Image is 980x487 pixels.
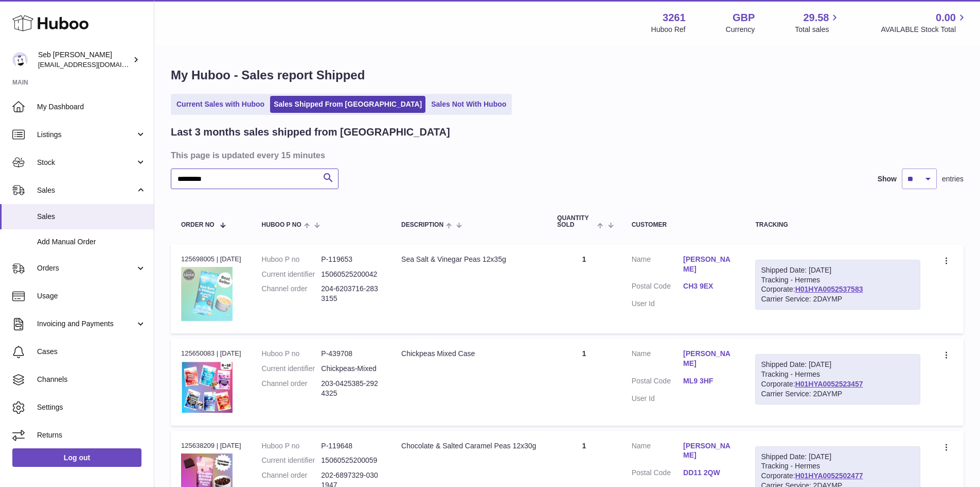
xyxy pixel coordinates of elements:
[321,255,381,264] dd: P-119653
[632,222,735,228] div: Customer
[321,284,381,304] dd: 204-6203716-2833155
[262,441,322,451] dt: Huboo P no
[262,270,322,279] dt: Current identifier
[401,255,537,264] div: Sea Salt & Vinegar Peas 12x35g
[171,149,961,161] h3: This page is updated every 15 minutes
[557,215,595,228] span: Quantity Sold
[683,349,735,368] a: [PERSON_NAME]
[761,265,915,275] div: Shipped Date: [DATE]
[181,255,241,264] div: 125698005 | [DATE]
[401,441,537,451] div: Chocolate & Salted Caramel Peas 12x30g
[632,441,683,463] dt: Name
[37,102,146,112] span: My Dashboard
[37,158,135,167] span: Stock
[38,50,131,70] div: Seb [PERSON_NAME]
[755,260,920,310] div: Tracking - Hermes Corporate:
[181,267,233,321] img: 32611658329628.jpg
[683,441,735,461] a: [PERSON_NAME]
[262,364,322,374] dt: Current identifier
[632,281,683,294] dt: Postal Code
[755,354,920,405] div: Tracking - Hermes Corporate:
[878,174,897,184] label: Show
[632,299,683,309] dt: User Id
[12,52,28,68] img: internalAdmin-3261@internal.huboo.com
[321,441,381,451] dd: P-119648
[632,255,683,277] dt: Name
[755,222,920,228] div: Tracking
[37,263,135,273] span: Orders
[547,244,621,334] td: 1
[37,291,146,301] span: Usage
[262,379,322,398] dt: Channel order
[651,25,686,35] div: Huboo Ref
[803,11,829,25] span: 29.58
[262,222,301,228] span: Huboo P no
[12,448,141,467] a: Log out
[632,394,683,404] dt: User Id
[37,430,146,440] span: Returns
[171,67,964,83] h1: My Huboo - Sales report Shipped
[942,174,964,184] span: entries
[37,375,146,384] span: Channels
[181,441,241,450] div: 125638209 | [DATE]
[37,319,135,329] span: Invoicing and Payments
[663,11,686,25] strong: 3261
[37,402,146,412] span: Settings
[795,25,841,35] span: Total sales
[632,376,683,389] dt: Postal Code
[795,380,863,388] a: H01HYA0052523457
[38,60,151,69] span: [EMAIL_ADDRESS][DOMAIN_NAME]
[632,349,683,371] dt: Name
[547,339,621,425] td: 1
[37,347,146,357] span: Cases
[881,11,968,35] a: 0.00 AVAILABLE Stock Total
[270,96,425,113] a: Sales Shipped From [GEOGRAPHIC_DATA]
[683,376,735,386] a: ML9 3HF
[321,379,381,398] dd: 203-0425385-2924325
[761,294,915,304] div: Carrier Service: 2DAYMP
[795,472,863,480] a: H01HYA0052502477
[733,11,755,25] strong: GBP
[683,255,735,274] a: [PERSON_NAME]
[427,96,510,113] a: Sales Not With Huboo
[173,96,268,113] a: Current Sales with Huboo
[181,362,233,413] img: 32611658328767.jpg
[795,11,841,35] a: 29.58 Total sales
[321,456,381,465] dd: 15060525200059
[171,125,450,139] h2: Last 3 months sales shipped from [GEOGRAPHIC_DATA]
[181,222,215,228] span: Order No
[632,468,683,480] dt: Postal Code
[262,255,322,264] dt: Huboo P no
[761,389,915,399] div: Carrier Service: 2DAYMP
[795,285,863,293] a: H01HYA0052537583
[881,25,968,35] span: AVAILABLE Stock Total
[936,11,956,25] span: 0.00
[321,364,381,374] dd: Chickpeas-Mixed
[37,212,146,222] span: Sales
[37,237,146,247] span: Add Manual Order
[262,349,322,359] dt: Huboo P no
[761,360,915,370] div: Shipped Date: [DATE]
[262,284,322,304] dt: Channel order
[761,452,915,462] div: Shipped Date: [DATE]
[726,25,755,35] div: Currency
[683,468,735,478] a: DD11 2QW
[683,281,735,291] a: CH3 9EX
[262,456,322,465] dt: Current identifier
[321,349,381,359] dd: P-439708
[321,270,381,279] dd: 15060525200042
[37,130,135,140] span: Listings
[401,222,443,228] span: Description
[401,349,537,359] div: Chickpeas Mixed Case
[37,186,135,195] span: Sales
[181,349,241,358] div: 125650083 | [DATE]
